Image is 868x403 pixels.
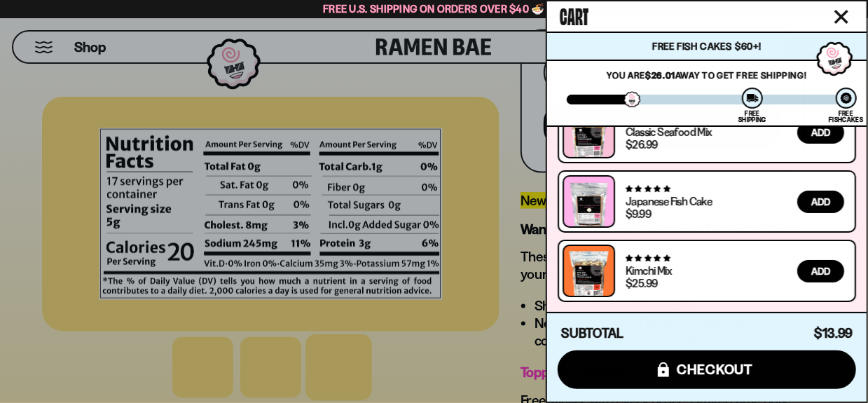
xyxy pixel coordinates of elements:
[626,139,657,150] div: $26.99
[626,264,671,278] a: Kimchi Mix
[561,327,624,341] h4: Subtotal
[626,125,712,139] a: Classic Seafood Mix
[811,128,830,137] span: Add
[567,69,847,81] p: You are away to get Free Shipping!
[811,197,830,207] span: Add
[831,6,852,27] button: Close cart
[797,191,844,213] button: Add
[814,325,853,341] span: $13.99
[652,40,761,53] span: Free Fish Cakes $60+!
[626,254,670,263] span: 4.76 stars
[626,278,657,289] div: $25.99
[797,121,844,144] button: Add
[677,362,753,377] span: checkout
[626,194,712,208] a: Japanese Fish Cake
[323,2,545,15] span: Free U.S. Shipping on Orders over $40 🍜
[626,184,670,193] span: 4.77 stars
[645,69,675,81] strong: $26.01
[811,266,830,276] span: Add
[829,110,863,123] div: Free Fishcakes
[626,208,651,219] div: $9.99
[558,350,856,389] button: checkout
[560,1,588,29] span: Cart
[738,110,766,123] div: Free Shipping
[797,260,844,282] button: Add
